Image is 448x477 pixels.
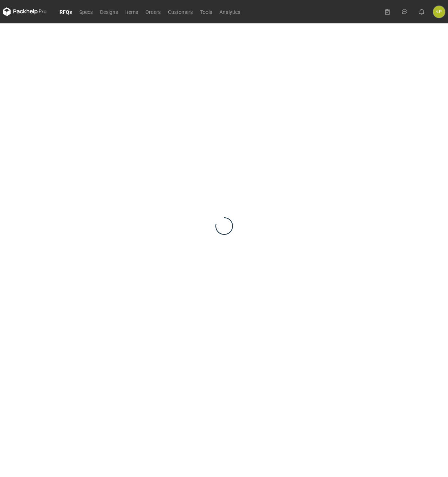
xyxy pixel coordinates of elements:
[164,7,196,16] a: Customers
[433,6,445,18] button: ŁP
[142,7,164,16] a: Orders
[56,7,76,16] a: RFQs
[433,6,445,18] div: Łukasz Postawa
[96,7,122,16] a: Designs
[216,7,244,16] a: Analytics
[196,7,216,16] a: Tools
[122,7,142,16] a: Items
[3,7,47,16] svg: Packhelp Pro
[76,7,96,16] a: Specs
